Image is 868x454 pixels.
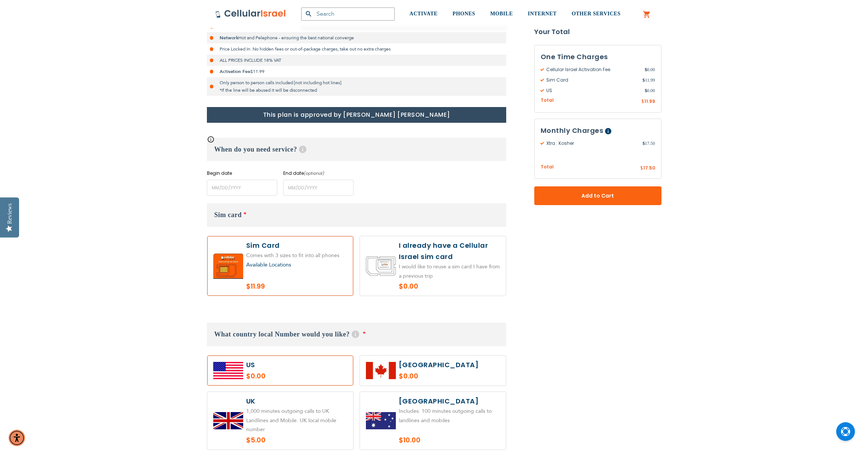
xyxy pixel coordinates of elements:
span: $ [642,77,645,83]
span: $ [645,66,647,73]
input: MM/DD/YYYY [207,180,277,196]
span: Xtra : Kosher [541,140,642,147]
li: ALL PRICES INCLUDE 18% VAT [207,55,506,66]
i: (optional) [304,170,324,176]
strong: Activation Fee [220,68,250,74]
span: 11.99 [642,77,655,83]
span: 17.50 [642,140,655,147]
strong: Your Total [534,26,661,37]
span: Total [541,164,554,171]
span: What country local Number would you like? [214,330,350,338]
span: $ [641,98,644,105]
img: Cellular Israel Logo [215,9,286,18]
span: Sim card [214,211,242,219]
span: Help [352,330,359,338]
span: $ [642,140,645,147]
label: End date [283,170,354,177]
input: Search [301,7,395,21]
span: Help [605,128,611,134]
span: 11.99 [644,98,655,104]
span: Total [541,97,554,104]
span: Sim Card [541,77,642,83]
span: OTHER SERVICES [572,11,621,16]
span: ACTIVATE [410,11,438,16]
span: PHONES [453,11,476,16]
span: Cellular Israel Activation Fee [541,66,645,73]
span: Add to Cart [559,192,637,200]
span: 0.00 [645,87,655,94]
li: Price Locked In: No hidden fees or out-of-package charges, take out no extra charges [207,43,506,55]
div: Reviews [6,203,13,224]
a: Available Locations [246,261,291,268]
label: Begin date [207,170,277,177]
span: Monthly Charges [541,126,603,135]
li: Only person to person calls included [not including hot lines] *If the line will be abused it wil... [207,77,506,96]
span: $ [640,165,643,172]
span: Help [299,146,306,153]
span: INTERNET [528,11,557,16]
span: 0.00 [645,66,655,73]
div: Accessibility Menu [9,430,25,446]
strong: Network [220,35,238,41]
span: $11.99 [250,68,265,74]
h3: When do you need service? [207,138,506,161]
h3: One Time Charges [541,51,655,63]
span: $ [645,87,647,94]
input: MM/DD/YYYY [283,180,354,196]
span: MOBILE [490,11,513,16]
span: US [541,87,645,94]
span: Hot and Pelephone - ensuring the best national converge [238,35,354,41]
button: Add to Cart [534,186,661,205]
span: 17.50 [643,165,655,171]
h1: This plan is approved by [PERSON_NAME] [PERSON_NAME] [207,107,506,123]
